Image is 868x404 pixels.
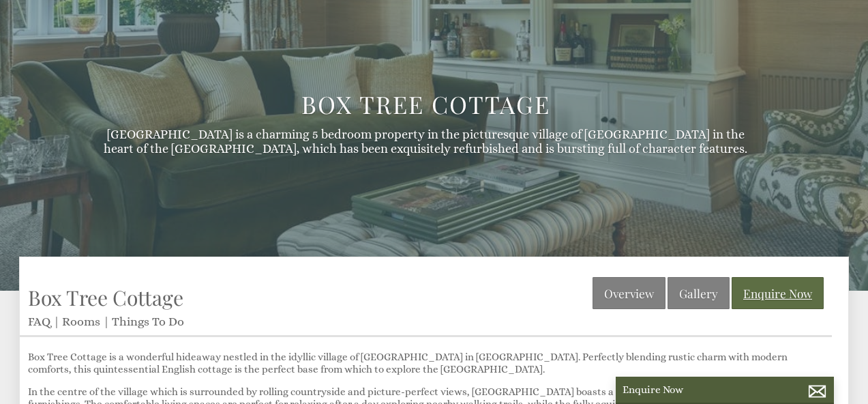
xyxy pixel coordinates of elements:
[732,277,824,309] a: Enquire Now
[623,384,827,396] p: Enquire Now
[593,277,665,309] a: Overview
[112,315,184,328] a: Things To Do
[28,351,824,375] p: Box Tree Cottage is a wonderful hideaway nestled in the idyllic village of [GEOGRAPHIC_DATA] in [...
[668,277,730,309] a: Gallery
[100,88,751,120] h2: Box Tree Cottage
[28,315,50,328] a: FAQ
[100,127,751,156] p: [GEOGRAPHIC_DATA] is a charming 5 bedroom property in the picturesque village of [GEOGRAPHIC_DATA...
[62,315,100,328] a: Rooms
[28,284,183,311] a: Box Tree Cottage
